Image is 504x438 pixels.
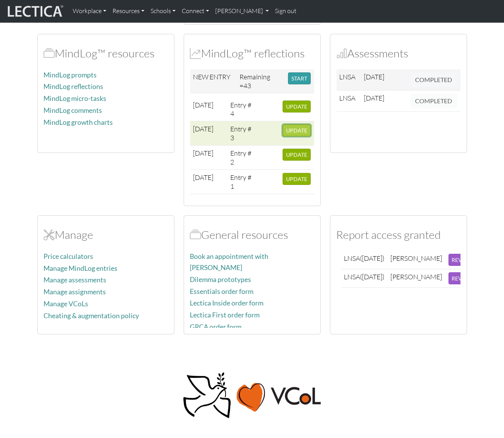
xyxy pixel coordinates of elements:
[44,94,107,102] a: MindLog micro-tasks
[44,118,113,126] a: MindLog growth charts
[236,69,285,93] td: Remaining =
[190,46,201,60] span: MindLog
[364,72,384,81] span: [DATE]
[6,4,64,18] img: lecticalive
[190,323,242,331] a: GRCA order form
[272,3,300,19] a: Sign out
[70,3,109,19] a: Workplace
[44,71,97,79] a: MindLog prompts
[193,173,214,181] span: [DATE]
[449,272,477,284] button: REVOKE
[190,299,264,307] a: Lectica Inside order form
[341,251,388,269] td: LNSA
[391,254,442,263] div: [PERSON_NAME]
[147,3,179,19] a: Schools
[212,3,272,19] a: [PERSON_NAME]
[44,252,94,260] a: Price calculators
[283,149,311,161] button: UPDATE
[44,46,55,60] span: MindLog™ resources
[283,124,311,136] button: UPDATE
[288,72,311,84] button: START
[44,276,107,284] a: Manage assessments
[337,46,348,60] span: Assessments
[341,269,388,288] td: LNSA
[364,94,384,102] span: [DATE]
[337,47,460,60] h2: Assessments
[190,47,314,60] h2: MindLog™ reflections
[283,173,311,185] button: UPDATE
[391,272,442,281] div: [PERSON_NAME]
[449,254,477,266] button: REVOKE
[44,264,118,272] a: Manage MindLog entries
[44,106,102,114] a: MindLog comments
[193,101,214,109] span: [DATE]
[227,146,256,170] td: Entry # 2
[227,121,256,146] td: Entry # 3
[286,127,307,134] span: UPDATE
[190,228,314,242] h2: General resources
[227,97,256,121] td: Entry # 4
[337,69,361,91] td: LNSA
[190,287,254,295] a: Essentials order form
[44,82,104,91] a: MindLog reflections
[227,169,256,194] td: Entry # 1
[44,300,89,308] a: Manage VCoLs
[190,311,260,319] a: Lectica First order form
[190,69,237,93] td: NEW ENTRY
[190,228,201,242] span: Resources
[44,288,106,296] a: Manage assignments
[193,124,214,133] span: [DATE]
[44,47,168,60] h2: MindLog™ resources
[337,90,361,111] td: LNSA
[179,3,212,19] a: Connect
[283,101,311,112] button: UPDATE
[286,103,307,110] span: UPDATE
[286,176,307,182] span: UPDATE
[109,3,147,19] a: Resources
[44,228,168,242] h2: Manage
[44,312,139,320] a: Cheating & augmentation policy
[181,371,323,420] img: Peace, love, VCoL
[337,228,460,242] h2: Report access granted
[286,151,307,158] span: UPDATE
[360,272,385,281] span: ([DATE])
[360,254,385,262] span: ([DATE])
[190,252,269,272] a: Book an appointment with [PERSON_NAME]
[190,275,251,284] a: Dilemma prototypes
[44,228,55,242] span: Manage
[193,149,214,157] span: [DATE]
[243,81,251,90] span: 43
